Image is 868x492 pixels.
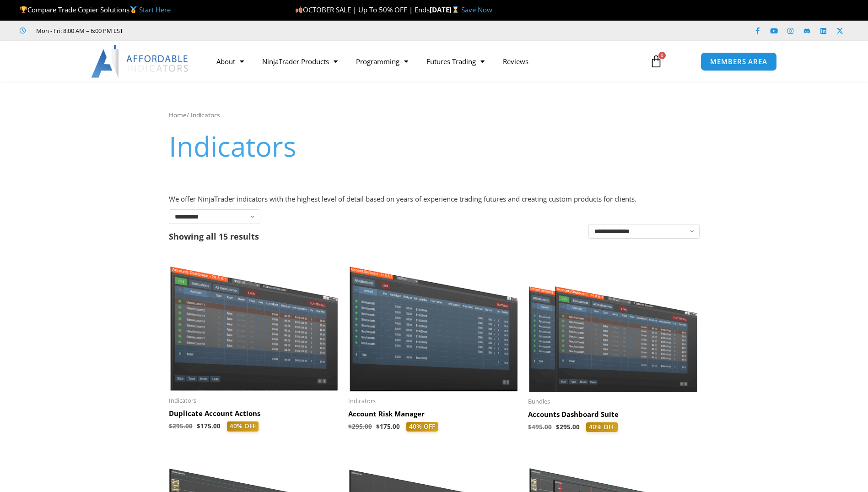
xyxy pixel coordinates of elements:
[348,410,519,419] h2: Account Risk Manager
[528,398,699,405] span: Bundles
[207,51,253,72] a: About
[91,45,189,78] img: LogoAI | Affordable Indicators – NinjaTrader
[348,422,352,431] span: $
[197,422,200,430] span: $
[348,256,519,392] img: Account Risk Manager
[169,109,700,121] nav: Breadcrumb
[227,421,259,432] span: 40% OFF
[169,397,340,405] span: Indicators
[169,110,187,119] a: Home
[528,256,699,392] img: Accounts Dashboard Suite
[169,256,340,391] img: Duplicate Account Actions
[528,410,699,422] a: Accounts Dashboard Suite
[296,6,302,13] img: 🍂
[130,6,137,13] img: 🥇
[139,5,171,14] a: Start Here
[169,409,340,421] a: Duplicate Account Actions
[348,410,519,422] a: Account Risk Manager
[169,409,340,418] h2: Duplicate Account Actions
[348,422,372,431] bdi: 295.00
[430,5,461,14] strong: [DATE]
[169,232,259,241] p: Showing all 15 results
[658,52,666,59] span: 0
[528,423,532,431] span: $
[556,423,560,431] span: $
[461,5,492,14] a: Save Now
[253,51,347,72] a: NinjaTrader Products
[34,25,123,36] span: Mon - Fri: 8:00 AM – 6:00 PM EST
[207,51,639,72] nav: Menu
[417,51,494,72] a: Futures Trading
[295,5,430,14] span: OCTOBER SALE | Up To 50% OFF | Ends
[406,422,438,432] span: 40% OFF
[20,6,27,13] img: 🏆
[169,193,700,206] p: We offer NinjaTrader indicators with the highest level of detail based on years of experience tra...
[136,26,273,35] iframe: Customer reviews powered by Trustpilot
[528,423,552,431] bdi: 495.00
[636,48,676,75] a: 0
[701,52,777,71] a: MEMBERS AREA
[494,51,538,72] a: Reviews
[348,397,519,405] span: Indicators
[169,422,173,430] span: $
[710,58,767,65] span: MEMBERS AREA
[169,422,193,430] bdi: 295.00
[347,51,417,72] a: Programming
[528,410,699,419] h2: Accounts Dashboard Suite
[588,224,700,239] select: Shop order
[169,127,700,165] h1: Indicators
[586,422,618,432] span: 40% OFF
[376,422,400,431] bdi: 175.00
[556,423,580,431] bdi: 295.00
[376,422,380,431] span: $
[452,6,459,13] img: ⌛
[20,5,171,14] span: Compare Trade Copier Solutions
[197,422,221,430] bdi: 175.00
